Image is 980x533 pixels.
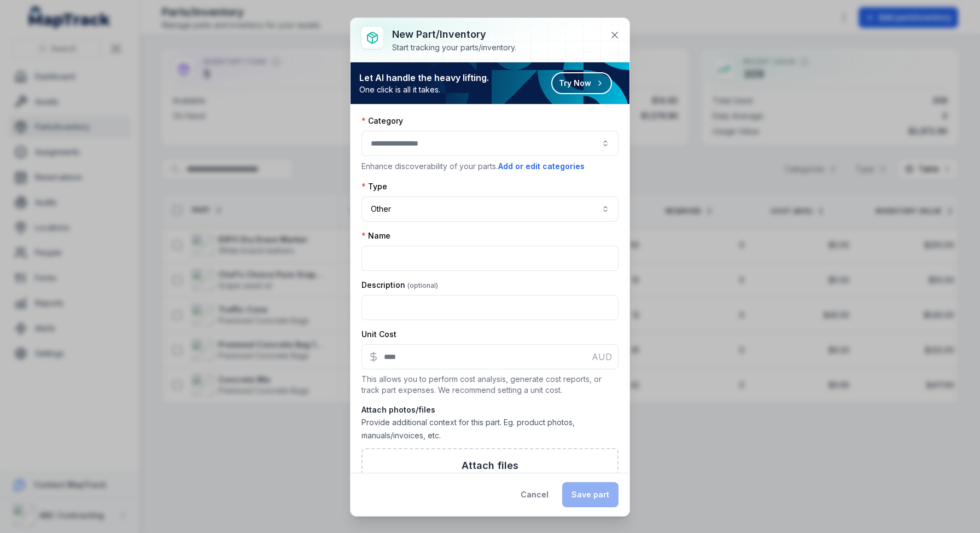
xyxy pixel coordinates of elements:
label: Name [361,230,390,241]
h3: Attach files [462,458,518,473]
input: :r167:-form-item-label [361,295,619,320]
label: Category [361,115,403,126]
p: Enhance discoverability of your parts. [361,160,619,172]
h3: New part/inventory [392,27,516,42]
label: Type [361,181,387,192]
span: Provide additional context for this part. Eg. product photos, manuals/invoices, etc. [361,418,575,440]
label: Unit Cost [361,329,396,340]
span: One click is all it takes. [359,84,489,95]
input: :r168:-form-item-label [361,344,619,369]
strong: Attach photos/files [361,404,619,415]
label: Description [361,280,438,291]
button: Add or edit categories [498,160,585,172]
button: Cancel [511,482,558,507]
input: :r166:-form-item-label [361,246,619,271]
button: Other [361,196,619,222]
p: This allows you to perform cost analysis, generate cost reports, or track part expenses. We recom... [361,374,619,396]
strong: Let AI handle the heavy lifting. [359,71,489,84]
div: Start tracking your parts/inventory. [392,42,516,53]
button: Try Now [551,72,612,94]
